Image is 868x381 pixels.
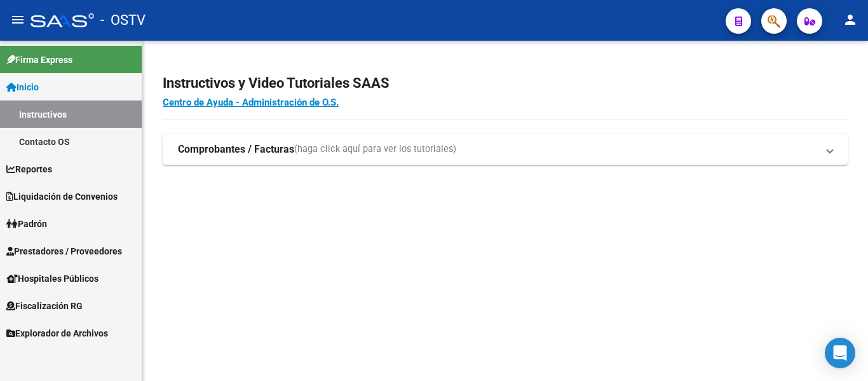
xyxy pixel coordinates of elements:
a: Centro de Ayuda - Administración de O.S. [163,97,339,108]
mat-expansion-panel-header: Comprobantes / Facturas(haga click aquí para ver los tutoriales) [163,134,848,165]
span: Reportes [6,162,52,176]
span: Explorador de Archivos [6,326,108,340]
span: Hospitales Públicos [6,272,98,286]
mat-icon: menu [10,12,25,27]
span: Firma Express [6,53,72,67]
span: Padrón [6,217,47,231]
span: Prestadores / Proveedores [6,244,122,258]
strong: Comprobantes / Facturas [178,142,294,156]
h2: Instructivos y Video Tutoriales SAAS [163,71,848,95]
div: Open Intercom Messenger [825,338,855,368]
span: - OSTV [100,6,146,34]
span: (haga click aquí para ver los tutoriales) [294,142,456,156]
span: Inicio [6,80,39,94]
mat-icon: person [843,12,858,27]
span: Fiscalización RG [6,299,83,313]
span: Liquidación de Convenios [6,190,118,204]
